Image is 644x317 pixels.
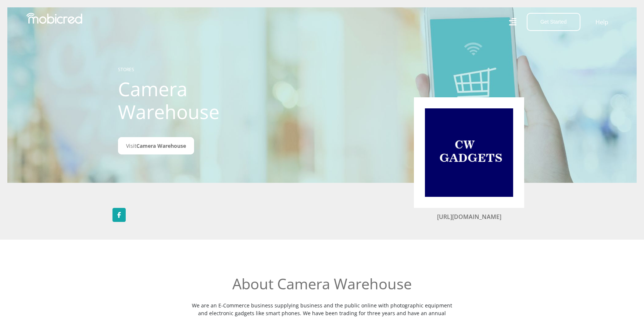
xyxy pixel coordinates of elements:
a: [URL][DOMAIN_NAME] [437,213,501,221]
h1: Camera Warehouse [118,77,282,123]
a: STORES [118,66,134,73]
span: Camera Warehouse [136,142,186,149]
a: VisitCamera Warehouse [118,137,194,154]
img: Camera Warehouse [425,108,513,197]
a: Follow Camera Warehouse on Facebook [112,208,126,222]
img: Mobicred [26,13,82,24]
button: Get Started [527,13,580,31]
a: Help [595,17,609,27]
h2: About Camera Warehouse [188,275,456,293]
